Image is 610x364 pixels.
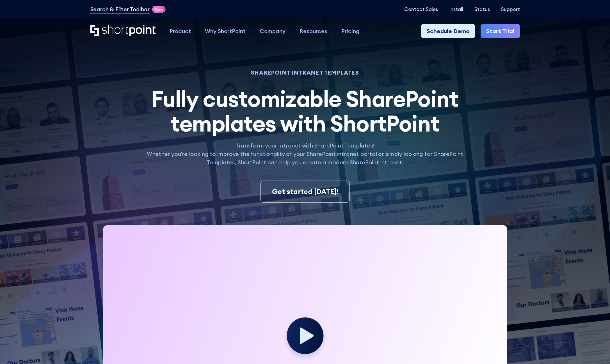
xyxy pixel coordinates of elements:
[341,27,360,35] div: Pricing
[260,27,285,35] div: Company
[198,24,253,38] a: Why ShortPoint
[474,6,490,12] a: Status
[501,6,520,12] a: Support
[481,24,520,38] a: Start Trial
[141,70,469,75] h1: SHAREPOINT INTRANET TEMPLATES
[421,24,475,38] a: Schedule Demo
[90,5,150,13] a: Search & Filter Toolbar
[272,186,338,197] div: Get started [DATE]!
[141,141,469,167] p: Transform your Intranet with SharePoint Templates! Whether you're looking to improve the function...
[293,24,334,38] a: Resources
[170,27,191,35] div: Product
[152,84,458,137] span: Fully customizable SharePoint templates with ShortPoint
[205,27,246,35] div: Why ShortPoint
[261,181,350,203] a: Get started [DATE]!
[404,6,438,12] a: Contact Sales
[582,337,610,364] iframe: Chat Widget
[334,24,367,38] a: Pricing
[449,6,463,12] a: Install
[253,24,293,38] a: Company
[300,27,327,35] div: Resources
[90,25,156,37] a: Home
[163,24,198,38] a: Product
